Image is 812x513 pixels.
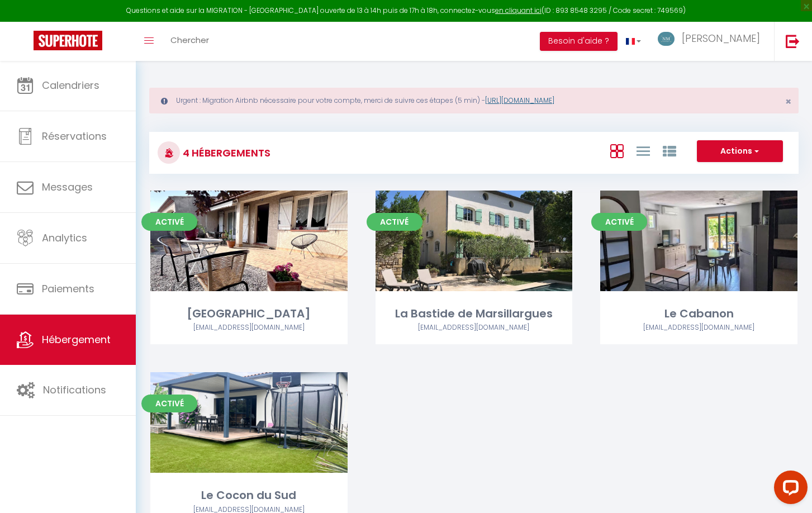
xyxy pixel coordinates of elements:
h3: 4 Hébergements [180,140,270,165]
div: [GEOGRAPHIC_DATA] [150,305,348,322]
span: Paiements [42,282,94,296]
button: Actions [697,140,783,163]
div: Le Cabanon [600,305,797,322]
button: Besoin d'aide ? [540,32,618,51]
div: Urgent : Migration Airbnb nécessaire pour votre compte, merci de suivre ces étapes (5 min) - [149,88,799,113]
span: Messages [42,180,93,194]
button: Close [785,97,791,107]
span: Réservations [42,129,107,143]
span: Activé [141,395,197,412]
span: Chercher [170,34,209,46]
span: Activé [591,213,647,231]
a: Vue en Box [610,141,624,160]
div: Airbnb [376,322,573,333]
span: Calendriers [42,78,99,92]
span: Analytics [42,231,87,245]
span: Activé [367,213,422,231]
a: Chercher [162,22,217,61]
span: [PERSON_NAME] [682,31,760,45]
a: Editer [440,230,507,252]
a: ... [PERSON_NAME] [649,22,774,61]
iframe: LiveChat chat widget [765,466,812,513]
a: Editer [215,230,282,252]
img: Super Booking [34,31,102,50]
img: ... [658,32,675,46]
a: Vue par Groupe [663,141,676,160]
div: Airbnb [600,322,797,333]
span: Hébergement [42,332,111,346]
a: en cliquant ici [495,6,542,15]
div: Le Cocon du Sud [150,487,348,504]
a: Editer [666,230,733,252]
span: × [785,94,791,108]
span: Activé [141,213,197,231]
a: Vue en Liste [637,141,650,160]
span: Notifications [43,383,106,397]
img: logout [786,34,800,48]
a: Editer [215,411,282,434]
div: La Bastide de Marsillargues [376,305,573,322]
div: Airbnb [150,322,348,333]
a: [URL][DOMAIN_NAME] [485,96,554,105]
